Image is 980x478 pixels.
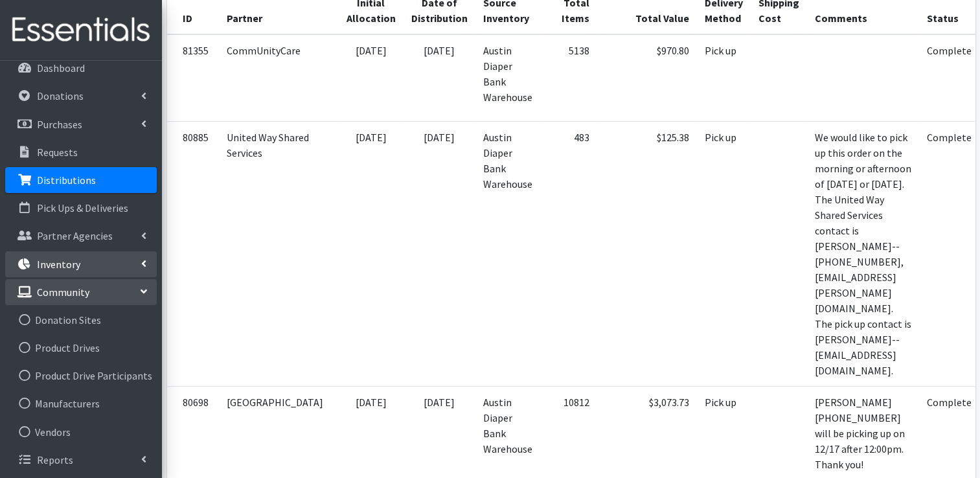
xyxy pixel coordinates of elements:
[5,8,157,52] img: HumanEssentials
[5,307,157,333] a: Donation Sites
[219,34,339,122] td: CommUnityCare
[219,121,339,386] td: United Way Shared Services
[919,121,979,386] td: Complete
[5,167,157,193] a: Distributions
[339,121,404,386] td: [DATE]
[5,139,157,165] a: Requests
[597,34,697,122] td: $970.80
[5,419,157,445] a: Vendors
[167,34,219,122] td: 81355
[37,258,80,271] p: Inventory
[37,62,85,74] p: Dashboard
[37,201,128,214] p: Pick Ups & Deliveries
[475,34,540,122] td: Austin Diaper Bank Warehouse
[5,447,157,473] a: Reports
[5,195,157,221] a: Pick Ups & Deliveries
[37,174,96,187] p: Distributions
[5,223,157,249] a: Partner Agencies
[697,34,751,122] td: Pick up
[597,121,697,386] td: $125.38
[919,34,979,122] td: Complete
[5,111,157,137] a: Purchases
[475,121,540,386] td: Austin Diaper Bank Warehouse
[5,391,157,416] a: Manufacturers
[5,279,157,305] a: Community
[339,34,404,122] td: [DATE]
[37,453,73,466] p: Reports
[540,121,597,386] td: 483
[5,363,157,389] a: Product Drive Participants
[807,121,919,386] td: We would like to pick up this order on the morning or afternoon of [DATE] or [DATE]. The United W...
[37,229,113,242] p: Partner Agencies
[37,146,78,159] p: Requests
[540,34,597,122] td: 5138
[5,83,157,109] a: Donations
[404,34,475,122] td: [DATE]
[404,121,475,386] td: [DATE]
[697,121,751,386] td: Pick up
[5,55,157,81] a: Dashboard
[5,335,157,361] a: Product Drives
[37,118,82,131] p: Purchases
[167,121,219,386] td: 80885
[5,251,157,277] a: Inventory
[37,89,84,102] p: Donations
[37,286,89,299] p: Community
